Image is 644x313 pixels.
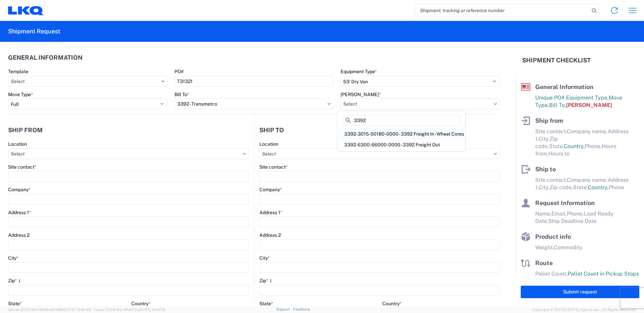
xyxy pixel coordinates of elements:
[535,83,593,90] span: General Information
[259,232,281,238] label: Address 2
[8,148,249,159] input: Select
[64,308,91,312] span: [DATE] 10:42:29
[415,4,589,17] input: Shipment, tracking or reference number
[548,218,597,224] span: Ship Deadline Date
[535,128,567,135] span: Site contact,
[259,187,282,193] label: Company
[8,164,36,170] label: Site contact
[8,278,22,284] label: Zip
[585,143,602,149] span: Phone,
[567,210,584,217] span: Phone,
[548,150,570,157] span: Hours to
[8,68,28,75] label: Template
[566,102,612,108] span: [PERSON_NAME]
[259,278,273,284] label: Zip
[554,244,583,251] span: Commodity
[8,91,33,97] label: Move Type
[535,166,556,173] span: Ship to
[609,184,624,191] span: Phone
[341,68,377,75] label: Equipment Type
[8,27,60,35] h2: Shipment Request
[339,129,464,139] div: 3392-3015-50180-0000 - 3392 Freight In - Wheel Cores
[535,271,639,284] span: Pallet Count in Pickup Stops equals Pallet Count in delivery stops
[259,255,270,261] label: City
[549,102,566,108] span: Bill To,
[550,184,573,191] span: Zip code,
[8,54,83,61] h2: General Information
[174,98,334,109] input: Select
[535,210,551,217] span: Name,
[8,76,167,87] input: Select
[535,117,563,124] span: Ship from
[521,286,639,298] button: Submit request
[567,128,608,135] span: Company name,
[8,127,43,134] h2: Ship from
[339,139,464,150] div: 3392-6300-66000-0000 - 3392 Freight Out
[535,259,553,266] span: Route
[532,307,636,313] span: Copyright © [DATE]-[DATE] Agistix Inc., All Rights Reserved
[8,187,31,193] label: Company
[535,271,568,277] span: Pallet Count,
[535,244,554,251] span: Weight,
[573,184,588,191] span: State,
[535,94,566,101] span: Unique PO#,
[276,307,293,311] a: Support
[535,233,571,240] span: Product info
[8,255,19,261] label: City
[567,177,608,183] span: Company name,
[8,232,30,238] label: Address 2
[174,91,189,97] label: Bill To
[588,184,609,191] span: Country,
[131,301,151,307] label: Country
[8,301,22,307] label: State
[259,141,278,147] label: Location
[549,143,564,149] span: State,
[539,184,550,191] span: City,
[522,56,591,64] h2: Shipment Checklist
[8,141,27,147] label: Location
[259,148,500,159] input: Select
[535,177,567,183] span: Site contact,
[382,301,401,307] label: Country
[535,199,595,206] span: Request Information
[564,143,585,149] span: Country,
[566,94,609,101] span: Equipment Type,
[539,136,550,142] span: City,
[259,127,284,134] h2: Ship to
[551,210,567,217] span: Email,
[259,164,288,170] label: Site contact
[8,308,91,312] span: Server: 2025.16.0-9544af67660
[259,301,273,307] label: State
[8,209,31,216] label: Address 1
[94,308,165,312] span: Client: 2025.16.0-8fc0770
[341,98,500,109] input: Select
[341,91,381,97] label: [PERSON_NAME]
[174,68,184,75] label: PO#
[139,308,165,312] span: [DATE] 10:40:19
[259,209,282,216] label: Address 1
[293,307,310,311] a: Feedback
